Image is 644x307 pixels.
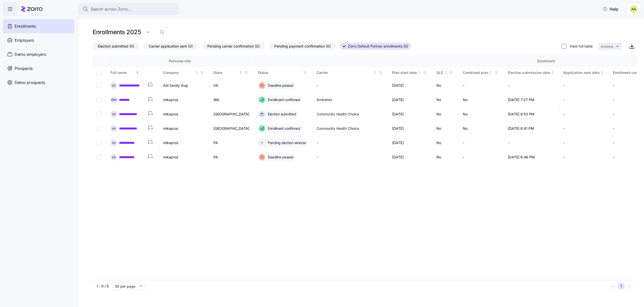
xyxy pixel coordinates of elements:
div: Not sorted [489,71,493,74]
span: Pending carrier confirmation (0) [207,43,260,50]
span: Election submitted (0) [98,43,134,50]
td: - [504,78,559,93]
input: Select record 2 [97,97,102,102]
td: [DATE] [388,121,432,136]
span: Ambetter [317,97,332,102]
span: Community Health Choice [317,112,359,117]
td: mikapros [159,121,209,136]
td: [DATE] [388,107,432,121]
span: Pending election window [266,140,306,145]
span: Pending payment confirmation (0) [274,43,331,50]
td: [DATE] [388,136,432,150]
label: View full table [566,44,593,49]
input: Select all records [97,70,102,75]
td: - [559,121,609,136]
span: v x [112,112,116,116]
input: Select record 1 [97,83,102,88]
td: No [432,121,459,136]
div: QLE [436,70,443,75]
td: No [432,107,459,121]
div: Election submission date [508,70,550,75]
span: Demo prospects [15,79,45,86]
th: Full nameSorted ascending [106,67,144,78]
span: Prospects [15,65,33,72]
th: Application sent dateNot sorted [559,67,609,78]
div: Not sorted [373,71,377,74]
button: Previous page [609,283,616,289]
button: Search across Zorro... [79,3,179,15]
th: QLENot sorted [432,67,459,78]
td: [GEOGRAPHIC_DATA] [209,107,254,121]
div: Not sorted [600,71,604,74]
span: Help [602,6,618,12]
span: v x [112,127,116,130]
td: [DATE] [388,150,432,164]
input: Select record 3 [97,112,102,117]
td: No [459,121,504,136]
span: 1 - 6 / 6 [97,284,109,289]
span: Election submitted [266,112,296,117]
div: Personal info [110,58,249,64]
td: - [559,78,609,93]
span: c c [112,84,116,87]
div: Status [258,70,301,75]
th: CompanyNot sorted [159,67,209,78]
td: [DATE] [388,78,432,93]
div: Full name [110,70,135,75]
button: 1 [618,283,624,289]
td: No [432,136,459,150]
td: - [459,136,504,150]
td: - [559,136,609,150]
div: Carrier [317,70,372,75]
td: PA [209,150,254,164]
input: Select record 5 [97,140,102,145]
span: x x [112,141,116,144]
span: Deadline passed [266,155,293,160]
td: mikapros [159,150,209,164]
span: Actions [601,45,613,48]
td: - [559,93,609,107]
td: [DATE] 6:41 PM [504,121,559,136]
div: Plan start date [392,70,417,75]
th: StateNot sorted [209,67,254,78]
span: x x [112,155,116,159]
a: Enrollments [3,19,74,33]
th: Plan start dateNot sorted [388,67,432,78]
span: - [317,83,318,88]
span: m m [111,98,117,101]
td: No [432,150,459,164]
div: Application sent date [563,70,599,75]
td: [GEOGRAPHIC_DATA] [209,121,254,136]
span: Carrier application sent (0) [149,43,193,50]
td: Adi Sanity Aug [159,78,209,93]
td: - [459,78,504,93]
th: Election submission dateNot sorted [504,67,559,78]
td: mikapros [159,93,209,107]
th: CarrierNot sorted [313,67,388,78]
td: [DATE] 6:46 PM [504,150,559,164]
div: Not sorted [195,71,198,74]
span: Enrollments [15,23,36,29]
div: Combined plan [463,70,488,75]
span: - [317,155,318,160]
th: Combined planNot sorted [459,67,504,78]
td: [DATE] [388,93,432,107]
td: WA [209,93,254,107]
td: No [432,93,459,107]
td: - [504,136,559,150]
a: Employers [3,33,74,47]
span: - [317,140,318,145]
span: Demo employers [15,51,46,58]
td: No [459,107,504,121]
td: PA [209,136,254,150]
div: Company [163,70,194,75]
div: State [213,70,238,75]
a: Demo prospects [3,75,74,90]
td: mikapros [159,136,209,150]
td: No [432,78,459,93]
a: Prospects [3,61,74,75]
span: Community Health Choice [317,126,359,131]
div: Not sorted [551,71,554,74]
span: Enrollment confirmed [266,97,300,102]
button: Help [598,4,622,14]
